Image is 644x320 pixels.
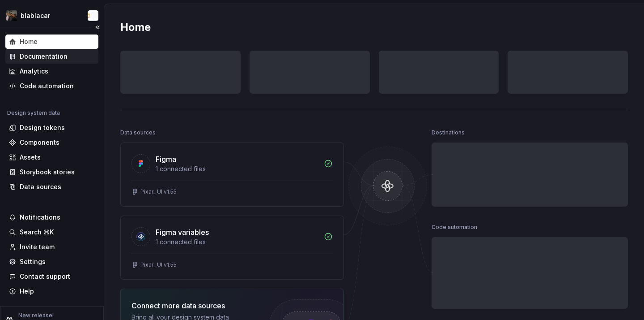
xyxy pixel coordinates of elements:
div: Data sources [20,182,61,191]
div: Pixar_ UI v1.55 [140,188,177,195]
a: Home [5,35,98,49]
p: New release! [18,312,54,319]
div: Design system data [7,109,60,117]
div: Components [20,138,59,147]
div: Invite team [20,242,55,251]
div: Search ⌘K [20,228,54,237]
div: Destinations [432,126,465,139]
div: Assets [20,153,41,162]
a: Design tokens [5,121,98,135]
a: Settings [5,255,98,269]
button: Notifications [5,210,98,225]
a: Figma1 connected filesPixar_ UI v1.55 [120,143,344,207]
div: Contact support [20,272,70,281]
div: Storybook stories [20,168,75,177]
img: Nikki Craciun [88,10,98,21]
div: Data sources [120,126,156,139]
div: 1 connected files [156,238,318,246]
button: Help [5,284,98,298]
a: Data sources [5,180,98,194]
a: Assets [5,150,98,164]
div: Home [20,37,38,46]
div: Design tokens [20,123,65,132]
img: 6406f678-1b55-468d-98ac-69dd53595fce.png [6,10,17,21]
div: Analytics [20,67,48,76]
button: Contact support [5,269,98,284]
h2: Home [120,20,151,35]
a: Figma variables1 connected filesPixar_ UI v1.55 [120,216,344,280]
div: Documentation [20,52,68,61]
div: Notifications [20,213,60,222]
button: Collapse sidebar [91,21,104,34]
a: Code automation [5,79,98,93]
div: Code automation [432,221,477,234]
a: Storybook stories [5,165,98,179]
div: blablacar [21,11,50,20]
div: Figma [156,154,176,164]
div: Figma variables [156,227,209,238]
button: blablacarNikki Craciun [2,6,102,25]
div: Help [20,287,34,296]
div: 1 connected files [156,164,318,173]
div: Code automation [20,82,74,91]
div: Settings [20,257,46,266]
a: Invite team [5,240,98,254]
a: Analytics [5,64,98,78]
button: Search ⌘K [5,225,98,239]
a: Components [5,135,98,150]
a: Documentation [5,49,98,64]
div: Pixar_ UI v1.55 [140,261,177,268]
div: Connect more data sources [131,300,252,311]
